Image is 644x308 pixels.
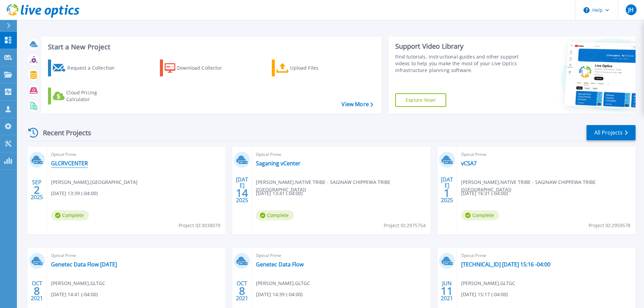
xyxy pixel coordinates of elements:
[48,88,123,104] a: Cloud Pricing Calculator
[256,151,426,158] span: Optical Prime
[239,288,245,294] span: 8
[51,252,221,259] span: Optical Prime
[160,60,235,76] a: Download Collector
[440,177,453,202] div: [DATE] 2025
[341,101,373,108] a: View More
[51,210,89,220] span: Complete
[26,124,100,141] div: Recent Projects
[51,190,98,197] span: [DATE] 13:39 (-04:00)
[461,261,550,268] a: [TECHNICAL_ID] [DATE] 15:16 -04:00
[48,60,123,76] a: Request a Collection
[256,179,430,193] span: [PERSON_NAME] , NATIVE TRIBE - SAGINAW CHIPPEWA TRIBE ([GEOGRAPHIC_DATA])
[256,190,303,197] span: [DATE] 13:41 (-04:00)
[51,151,221,158] span: Optical Prime
[51,179,138,186] span: [PERSON_NAME] , [GEOGRAPHIC_DATA]
[256,280,310,287] span: [PERSON_NAME] , GLTGC
[256,160,301,167] a: Saganing vCenter
[66,89,120,103] div: Cloud Pricing Calculator
[236,177,248,202] div: [DATE] 2025
[30,177,43,202] div: SEP 2025
[290,61,344,75] div: Upload Files
[384,222,426,229] span: Project ID: 2975754
[461,252,631,259] span: Optical Prime
[461,280,515,287] span: [PERSON_NAME] , GLTGC
[48,43,373,51] h3: Start a New Project
[177,61,231,75] div: Download Collector
[51,291,98,298] span: [DATE] 14:41 (-04:00)
[51,261,117,268] a: Genetec Data Flow [DATE]
[272,60,347,76] a: Upload Files
[34,288,40,294] span: 8
[236,190,248,196] span: 14
[444,190,450,196] span: 1
[628,7,634,13] span: JH
[461,160,477,167] a: vCSA7
[461,179,636,193] span: [PERSON_NAME] , NATIVE TRIBE - SAGINAW CHIPPEWA TRIBE ([GEOGRAPHIC_DATA])
[440,279,453,303] div: JUN 2021
[395,93,447,107] a: Explore Now!
[256,252,426,259] span: Optical Prime
[395,42,521,51] div: Support Video Library
[256,261,304,268] a: Genetec Data Flow
[461,291,508,298] span: [DATE] 15:17 (-04:00)
[51,160,88,167] a: GLCRVCENTER
[236,279,248,303] div: OCT 2021
[589,222,630,229] span: Project ID: 2959578
[178,222,220,229] span: Project ID: 3038079
[395,53,521,74] div: Find tutorials, instructional guides and other support videos to help you make the most of your L...
[51,280,105,287] span: [PERSON_NAME] , GLTGC
[34,187,40,193] span: 2
[461,151,631,158] span: Optical Prime
[67,61,121,75] div: Request a Collection
[461,190,508,197] span: [DATE] 16:31 (-04:00)
[587,125,636,140] a: All Projects
[441,288,453,294] span: 11
[461,210,499,220] span: Complete
[256,210,294,220] span: Complete
[30,279,43,303] div: OCT 2021
[256,291,303,298] span: [DATE] 14:39 (-04:00)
